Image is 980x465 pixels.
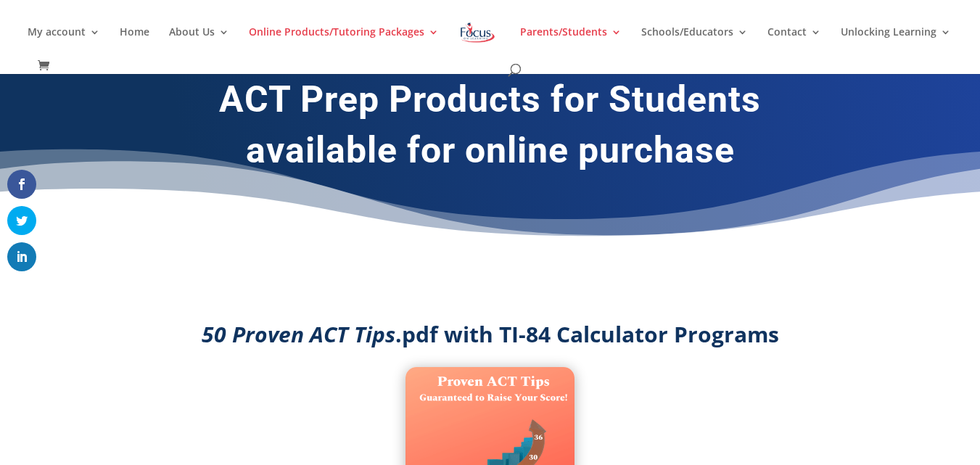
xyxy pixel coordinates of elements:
a: Unlocking Learning [841,27,951,61]
a: Home [120,27,149,61]
a: Parents/Students [520,27,622,61]
a: About Us [169,27,229,61]
img: Focus on Learning [458,20,496,46]
em: 50 Proven ACT Tips [202,319,395,349]
a: Contact [767,27,821,61]
a: My account [28,27,100,61]
h1: available for online purchase [99,128,882,179]
strong: .pdf with TI-84 Calculator Programs [202,319,779,349]
a: Schools/Educators [641,27,748,61]
h1: ACT Prep Products for Students [99,78,882,128]
a: Online Products/Tutoring Packages [249,27,439,61]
